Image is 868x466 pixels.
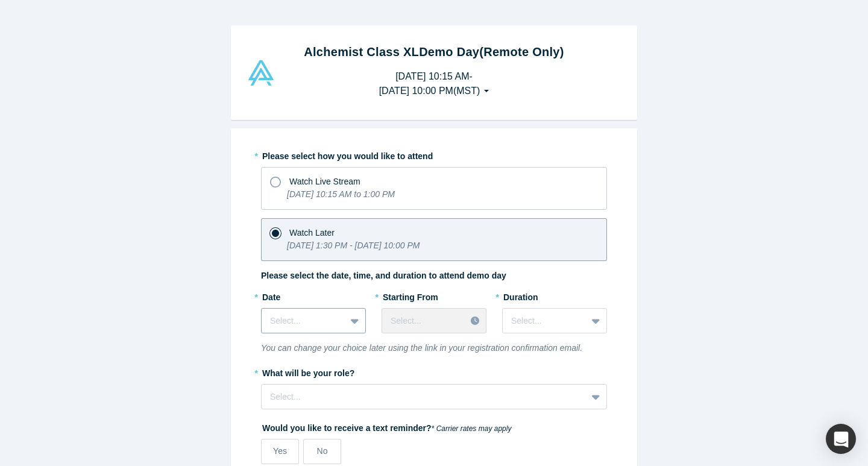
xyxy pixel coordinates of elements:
label: Please select the date, time, and duration to attend demo day [261,269,506,282]
i: [DATE] 10:15 AM to 1:00 PM [287,189,395,199]
span: Yes [273,446,287,456]
img: Alchemist Vault Logo [247,60,275,86]
label: Starting From [382,287,438,304]
label: What will be your role? [261,363,607,380]
i: [DATE] 1:30 PM - [DATE] 10:00 PM [287,241,420,250]
em: * Carrier rates may apply [432,424,512,433]
strong: Alchemist Class XL Demo Day (Remote Only) [304,45,564,58]
label: Please select how you would like to attend [261,146,607,163]
label: Date [261,287,366,304]
i: You can change your choice later using the link in your registration confirmation email. [261,343,582,353]
span: Watch Later [289,228,335,238]
span: No [317,446,328,456]
span: Watch Live Stream [289,177,360,186]
label: Duration [502,287,607,304]
button: [DATE] 10:15 AM-[DATE] 10:00 PM(MST) [366,65,502,102]
label: Would you like to receive a text reminder? [261,418,607,435]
